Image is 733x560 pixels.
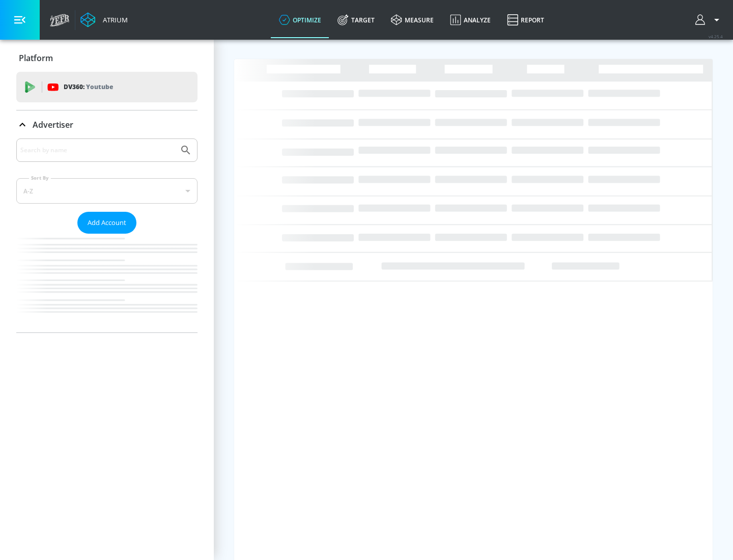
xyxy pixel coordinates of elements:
p: Youtube [86,81,113,92]
div: DV360: Youtube [16,72,198,102]
label: Sort By [29,175,51,181]
p: DV360: [64,81,113,93]
a: Atrium [80,12,128,27]
p: Advertiser [33,119,73,130]
div: A-Z [16,178,198,204]
div: Advertiser [16,110,198,139]
a: Report [499,2,552,38]
a: optimize [271,2,329,38]
a: Target [329,2,383,38]
nav: list of Advertiser [16,234,198,332]
span: Add Account [88,217,126,229]
input: Search by name [20,144,175,157]
a: Analyze [442,2,499,38]
div: Advertiser [16,138,198,332]
button: Add Account [77,212,136,234]
p: Platform [19,52,53,64]
span: v 4.25.4 [709,34,723,39]
a: measure [383,2,442,38]
div: Atrium [99,15,128,24]
div: Platform [16,44,198,72]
